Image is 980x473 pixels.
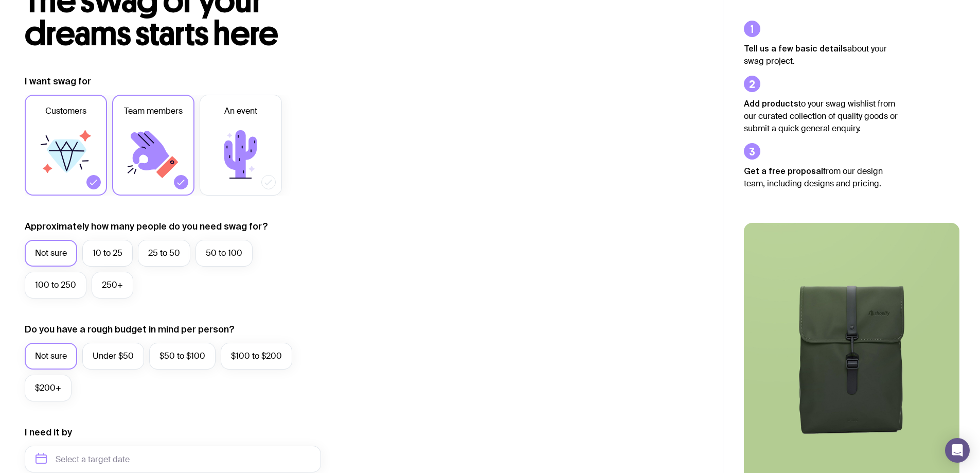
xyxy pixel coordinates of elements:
label: $200+ [25,375,72,401]
label: Do you have a rough budget in mind per person? [25,323,235,336]
label: $100 to $200 [221,343,292,370]
label: Not sure [25,343,77,370]
p: to your swag wishlist from our curated collection of quality goods or submit a quick general enqu... [744,97,898,135]
label: $50 to $100 [149,343,216,370]
label: 100 to 250 [25,272,86,299]
p: about your swag project. [744,42,898,67]
strong: Tell us a few basic details [744,44,847,53]
strong: Add products [744,99,798,108]
strong: Get a free proposal [744,166,823,176]
span: Team members [124,105,183,117]
label: 250+ [92,272,133,299]
input: Select a target date [25,446,321,472]
label: 50 to 100 [195,240,253,267]
p: from our design team, including designs and pricing. [744,165,898,190]
label: 25 to 50 [138,240,190,267]
label: Under $50 [82,343,144,370]
label: I need it by [25,426,72,439]
label: Approximately how many people do you need swag for? [25,220,268,233]
span: An event [224,105,257,117]
div: Open Intercom Messenger [945,438,970,463]
span: Customers [45,105,86,117]
label: I want swag for [25,75,91,87]
label: 10 to 25 [82,240,133,267]
label: Not sure [25,240,77,267]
